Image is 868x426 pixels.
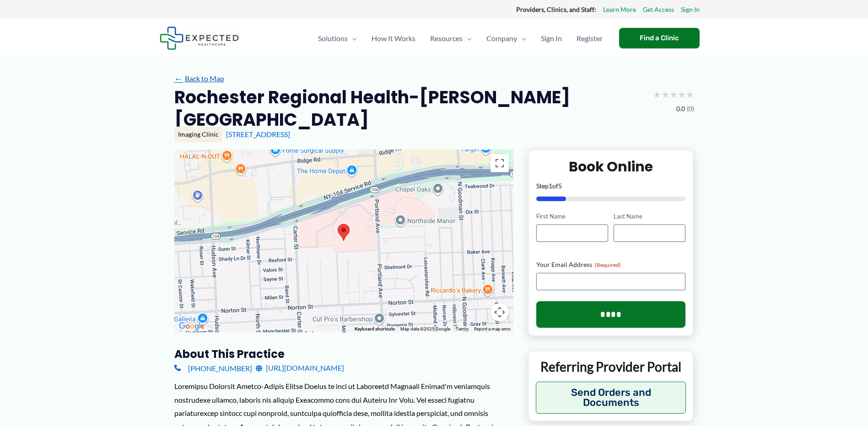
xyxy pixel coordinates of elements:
span: Menu Toggle [517,22,526,54]
strong: Providers, Clinics, and Staff: [516,5,596,13]
span: Company [486,22,517,54]
h3: About this practice [174,347,513,361]
a: ←Back to Map [174,72,224,85]
button: Map camera controls [491,303,509,321]
a: [URL][DOMAIN_NAME] [256,361,344,375]
a: Report a map error [474,326,511,331]
a: [STREET_ADDRESS] [226,130,290,138]
span: ★ [669,86,678,103]
span: Menu Toggle [348,22,357,54]
button: Toggle fullscreen view [491,154,509,172]
span: ← [174,74,183,83]
a: Terms (opens in new tab) [456,326,469,331]
a: Register [569,22,610,54]
span: Sign In [541,22,562,54]
a: Sign In [681,4,700,16]
h2: Book Online [536,158,686,176]
label: Your Email Address [536,260,686,269]
a: SolutionsMenu Toggle [311,22,364,54]
a: CompanyMenu Toggle [479,22,534,54]
a: How It Works [364,22,423,54]
button: Send Orders and Documents [536,382,686,414]
span: (0) [687,103,694,115]
a: ResourcesMenu Toggle [423,22,479,54]
h2: Rochester Regional Health-[PERSON_NAME][GEOGRAPHIC_DATA] [174,86,646,131]
span: 5 [558,182,562,190]
span: ★ [661,86,669,103]
img: Expected Healthcare Logo - side, dark font, small [160,27,239,50]
a: [PHONE_NUMBER] [174,361,252,375]
label: First Name [536,212,608,221]
span: ★ [678,86,686,103]
a: Sign In [534,22,569,54]
p: Referring Provider Portal [536,358,686,375]
span: Solutions [318,22,348,54]
span: 0.0 [676,103,685,115]
img: Google [177,320,207,332]
span: Resources [430,22,463,54]
a: Learn More [603,4,636,16]
span: ★ [653,86,661,103]
a: Open this area in Google Maps (opens a new window) [177,320,207,332]
label: Last Name [614,212,685,221]
a: Find a Clinic [619,28,700,48]
span: Map data ©2025 Google [400,326,450,331]
nav: Primary Site Navigation [311,22,610,54]
span: ★ [686,86,694,103]
button: Keyboard shortcuts [355,326,395,332]
span: Register [577,22,603,54]
span: Menu Toggle [463,22,472,54]
a: Get Access [643,4,674,16]
span: (Required) [595,261,621,268]
span: 1 [549,182,552,190]
p: Step of [536,183,686,189]
span: How It Works [372,22,415,54]
div: Imaging Clinic [174,127,222,142]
